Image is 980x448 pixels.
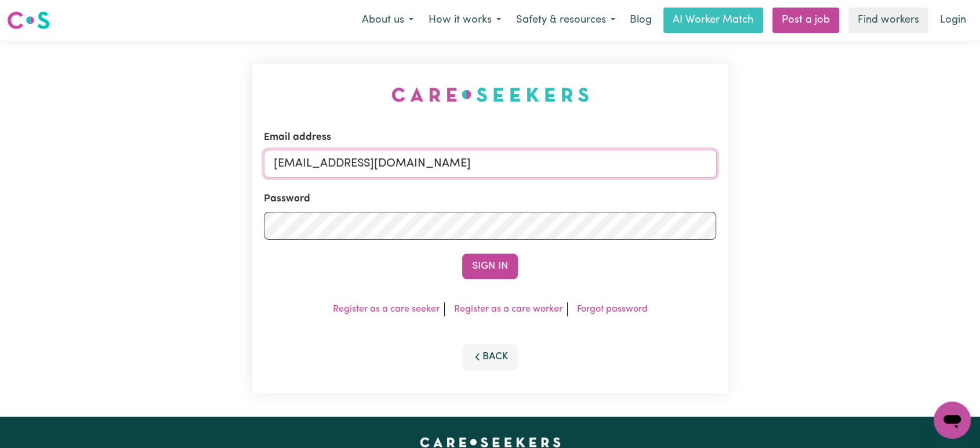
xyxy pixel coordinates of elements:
[264,130,331,145] label: Email address
[848,8,928,33] a: Find workers
[462,344,518,370] button: Back
[623,8,659,33] a: Blog
[772,8,839,33] a: Post a job
[333,305,440,314] a: Register as a care seeker
[462,254,518,279] button: Sign In
[264,150,717,178] input: Email address
[264,192,310,207] label: Password
[454,305,562,314] a: Register as a care worker
[7,7,50,34] a: Careseekers logo
[933,8,973,33] a: Login
[421,8,509,32] button: How it works
[577,305,648,314] a: Forgot password
[354,8,421,32] button: About us
[509,8,623,32] button: Safety & resources
[7,10,50,31] img: Careseekers logo
[420,438,561,447] a: Careseekers home page
[663,8,763,33] a: AI Worker Match
[934,402,971,439] iframe: Button to launch messaging window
